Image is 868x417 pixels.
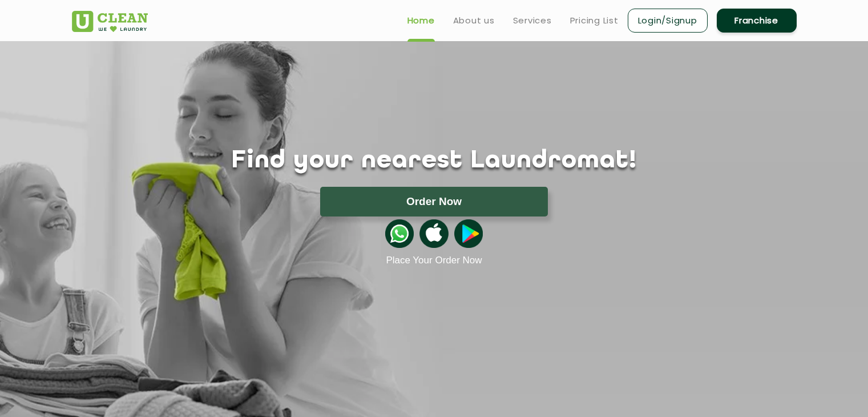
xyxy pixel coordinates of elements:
a: Franchise [717,9,797,33]
img: apple-icon.png [419,219,448,248]
img: playstoreicon.png [454,219,483,248]
button: Order Now [320,187,548,216]
a: Home [407,14,435,27]
img: whatsappicon.png [385,219,414,248]
a: Login/Signup [628,9,708,33]
h1: Find your nearest Laundromat! [63,147,805,175]
img: UClean Laundry and Dry Cleaning [72,11,148,32]
a: Place Your Order Now [386,255,482,266]
a: Services [513,14,552,27]
a: Pricing List [570,14,619,27]
a: About us [453,14,495,27]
